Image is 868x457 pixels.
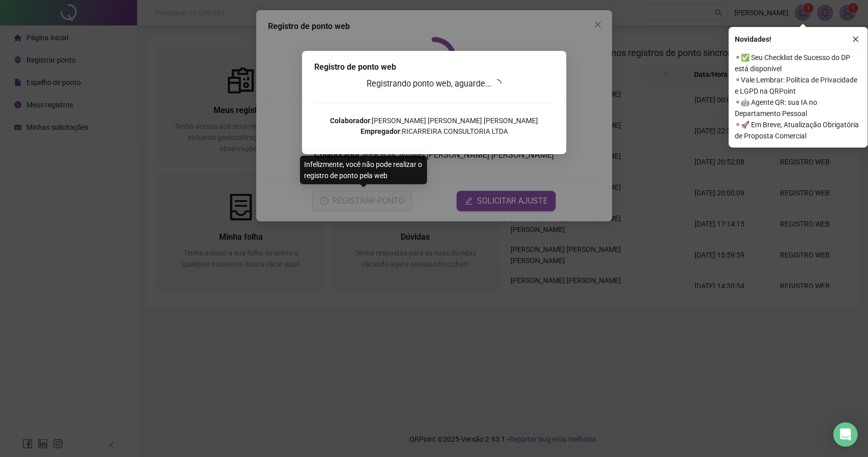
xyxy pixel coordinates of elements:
span: Novidades ! [735,34,771,45]
strong: Empregador [361,127,400,135]
h3: Registrando ponto web, aguarde... [314,77,554,91]
span: ⚬ 🚀 Em Breve, Atualização Obrigatória de Proposta Comercial [735,119,862,141]
span: ⚬ ✅ Seu Checklist de Sucesso do DP está disponível [735,52,862,74]
strong: Colaborador [330,117,370,125]
p: : [PERSON_NAME] [PERSON_NAME] [PERSON_NAME] : RICARREIRA CONSULTORIA LTDA [314,116,554,137]
span: loading [493,79,502,88]
div: Open Intercom Messenger [833,422,858,447]
span: close [852,36,859,43]
span: ⚬ Vale Lembrar: Política de Privacidade e LGPD na QRPoint [735,74,862,97]
div: Registro de ponto web [314,61,554,73]
span: ⚬ 🤖 Agente QR: sua IA no Departamento Pessoal [735,97,862,119]
div: Infelizmente, você não pode realizar o registro de ponto pela web [300,156,427,184]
